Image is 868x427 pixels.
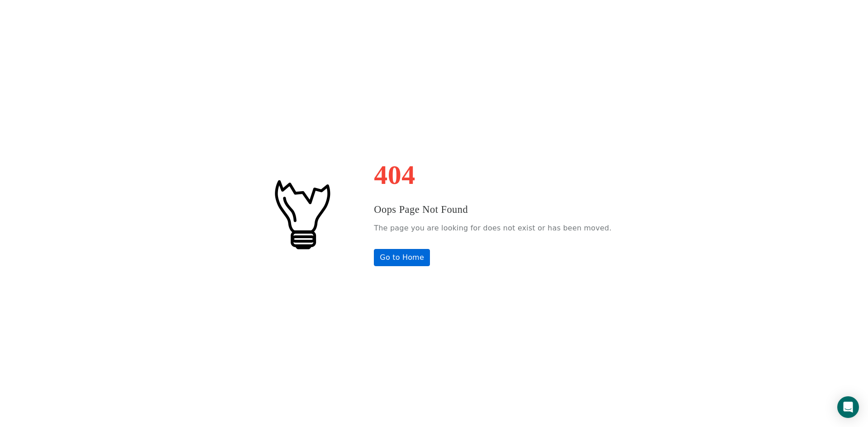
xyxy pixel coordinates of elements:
[374,202,611,217] h3: Oops Page Not Found
[837,396,859,418] div: Open Intercom Messenger
[256,169,347,259] img: #
[374,161,611,188] h1: 404
[374,249,430,266] a: Go to Home
[374,221,611,235] p: The page you are looking for does not exist or has been moved.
